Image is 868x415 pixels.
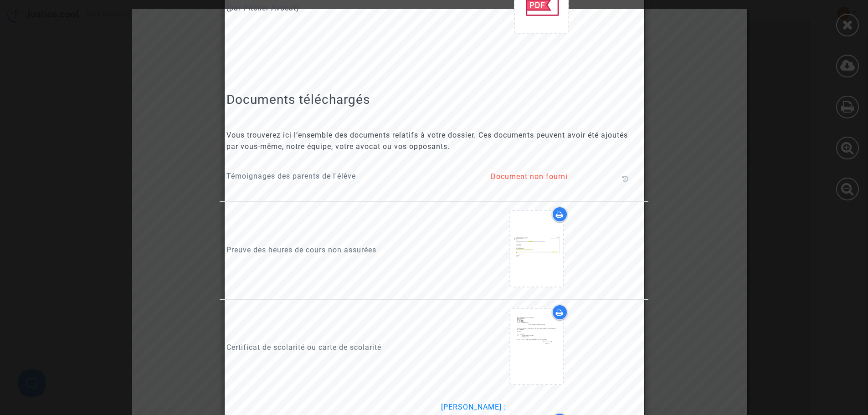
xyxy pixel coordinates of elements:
p: Certificat de scolarité ou carte de scolarité [226,342,427,353]
span: Vous trouverez ici l’ensemble des documents relatifs à votre dossier. Ces documents peuvent avoir... [226,131,628,151]
h2: Documents téléchargés [226,92,642,108]
div: (par Pitcher Avocat) [226,3,427,14]
p: Témoignages des parents de l'élève [226,170,427,182]
p: Preuve des heures de cours non assurées [226,244,427,256]
span: [PERSON_NAME] : [441,403,506,411]
div: Document non fourni [441,171,633,182]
